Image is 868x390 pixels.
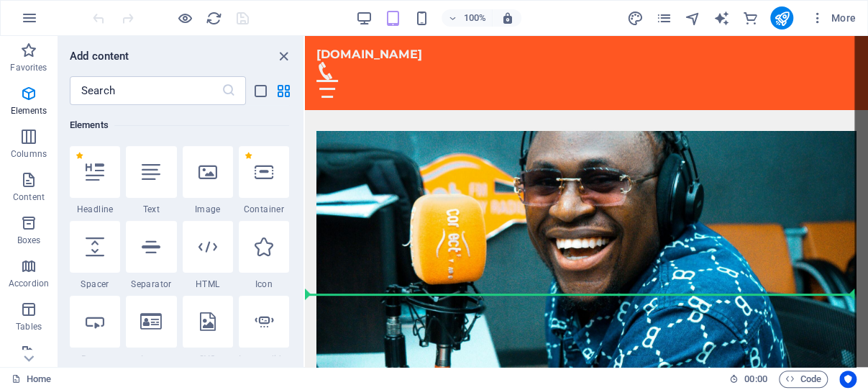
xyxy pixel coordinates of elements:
[70,221,120,290] div: Spacer
[70,47,129,65] h6: Add content
[126,278,176,290] span: Separator
[810,11,856,25] span: More
[70,117,289,134] h6: Elements
[10,62,47,73] p: Favorites
[773,10,790,27] i: Publish
[70,296,120,365] div: Button
[206,10,222,27] i: Reload page
[655,9,672,27] button: pages
[126,353,176,365] span: Logo
[183,204,233,215] span: Image
[12,371,51,388] a: Click to cancel selection. Double-click to open Pages
[76,152,83,160] span: Remove from favorites
[11,148,47,160] p: Columns
[713,9,730,27] button: text_generator
[239,221,289,290] div: Icon
[463,9,486,27] h6: 100%
[239,204,289,215] span: Container
[275,47,292,65] button: close panel
[17,235,41,246] p: Boxes
[729,371,767,388] h6: Session time
[744,371,767,388] span: 00 00
[684,9,701,27] button: navigator
[741,9,759,27] button: commerce
[785,371,821,388] span: Code
[442,9,493,27] button: 100%
[70,204,120,215] span: Headline
[275,82,292,99] button: grid-view
[252,82,269,99] button: list-view
[126,296,176,365] div: Logo
[754,373,757,384] span: :
[626,10,643,27] i: Design (Ctrl+Alt+Y)
[13,191,45,203] p: Content
[245,152,252,160] span: Remove from favorites
[183,278,233,290] span: HTML
[183,146,233,215] div: Image
[183,221,233,290] div: HTML
[501,12,513,24] i: On resize automatically adjust zoom level to fit chosen device.
[70,76,221,105] input: Search
[239,146,289,215] div: Container
[239,353,289,365] span: Image slider
[70,146,120,215] div: Headline
[70,353,120,365] span: Button
[805,6,862,30] button: More
[126,221,176,290] div: Separator
[205,9,222,27] button: reload
[239,278,289,290] span: Icon
[684,10,700,27] i: Navigator
[126,146,176,215] div: Text
[770,6,793,30] button: publish
[176,9,193,27] button: Click here to leave preview mode and continue editing
[713,10,729,27] i: AI Writer
[239,296,289,365] div: Image slider
[11,105,47,117] p: Elements
[626,9,644,27] button: design
[16,321,42,332] p: Tables
[126,204,176,215] span: Text
[9,278,49,289] p: Accordion
[183,353,233,365] span: SVG
[655,10,672,27] i: Pages (Ctrl+Alt+S)
[779,371,828,388] button: Code
[183,296,233,365] div: SVG
[839,371,856,388] button: Usercentrics
[741,10,758,27] i: Commerce
[70,278,120,290] span: Spacer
